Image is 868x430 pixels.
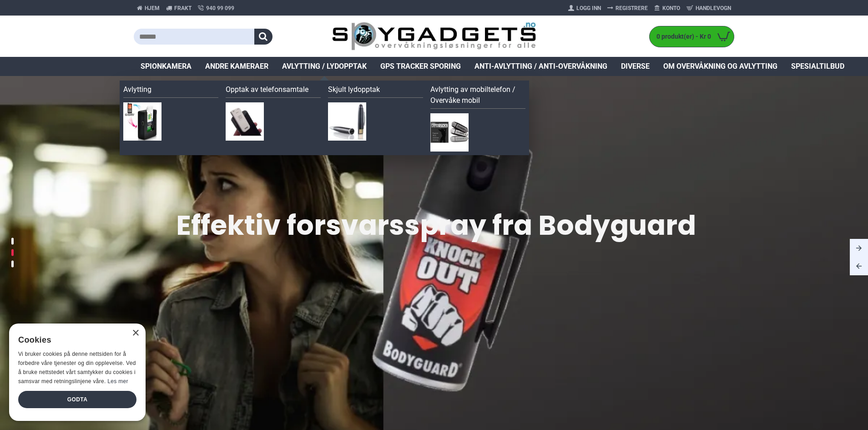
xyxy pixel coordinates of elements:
[18,351,136,384] span: Vi bruker cookies på denne nettsiden for å forbedre våre tjenester og din opplevelse. Ved å bruke...
[328,102,366,141] img: Skjult lydopptak
[134,57,198,76] a: Spionkamera
[468,57,614,76] a: Anti-avlytting / Anti-overvåkning
[784,57,851,76] a: Spesialtilbud
[576,4,601,12] span: Logg Inn
[380,61,461,72] span: GPS Tracker Sporing
[650,32,713,41] span: 0 produkt(er) - Kr 0
[18,391,136,408] div: Godta
[373,57,468,76] a: GPS Tracker Sporing
[430,84,525,109] a: Avlytting av mobiltelefon / Overvåke mobil
[132,330,139,337] div: Close
[123,102,161,141] img: Avlytting
[663,61,777,72] span: Om overvåkning og avlytting
[282,61,367,72] span: Avlytting / Lydopptak
[226,102,264,141] img: Opptak av telefonsamtale
[614,57,656,76] a: Diverse
[656,57,784,76] a: Om overvåkning og avlytting
[205,61,268,72] span: Andre kameraer
[123,84,218,98] a: Avlytting
[226,84,321,98] a: Opptak av telefonsamtale
[683,1,734,15] a: Handlevogn
[621,61,650,72] span: Diverse
[206,4,234,12] span: 940 99 099
[651,1,683,15] a: Konto
[696,4,731,12] span: Handlevogn
[791,61,844,72] span: Spesialtilbud
[198,57,275,76] a: Andre kameraer
[145,4,160,12] span: Hjem
[18,330,131,350] div: Cookies
[328,84,423,98] a: Skjult lydopptak
[662,4,680,12] span: Konto
[174,4,192,12] span: Frakt
[474,61,607,72] span: Anti-avlytting / Anti-overvåkning
[604,1,651,15] a: Registrere
[565,1,604,15] a: Logg Inn
[275,57,373,76] a: Avlytting / Lydopptak
[141,61,192,72] span: Spionkamera
[107,378,128,384] a: Les mer, opens a new window
[430,113,469,152] img: Avlytting av mobiltelefon / Overvåke mobil
[332,22,536,51] img: SpyGadgets.no
[616,4,648,12] span: Registrere
[650,26,734,47] a: 0 produkt(er) - Kr 0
